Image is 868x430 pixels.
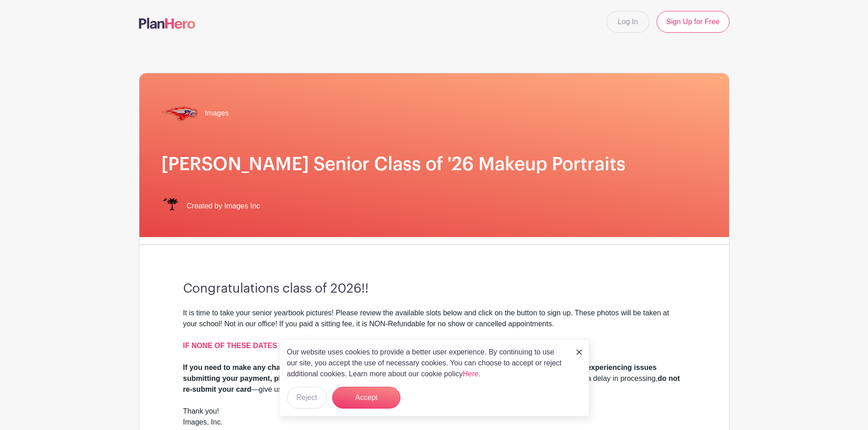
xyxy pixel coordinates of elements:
[161,197,180,215] img: IMAGES%20logo%20transparenT%20PNG%20s.png
[183,374,680,393] strong: do not re-submit your card
[139,18,195,29] img: logo-507f7623f17ff9eddc593b1ce0a138ce2505c220e1c5a4e2b4648c50719b7d32.svg
[187,201,260,212] span: Created by Images Inc
[606,11,649,33] a: Log In
[161,95,198,132] img: hammond%20transp.%20(1).png
[183,308,685,340] div: It is time to take your senior yearbook pictures! Please review the available slots below and cli...
[183,362,685,395] div: If you've already entered your card information and notice a delay in processing, —give us a call...
[183,417,685,428] div: Images, Inc.
[183,364,657,382] strong: If you need to make any changes after you schedule your appointment, please call our office immed...
[332,387,401,409] button: Accept
[183,406,685,417] div: Thank you!
[576,349,582,355] img: close_button-5f87c8562297e5c2d7936805f587ecaba9071eb48480494691a3f1689db116b3.svg
[205,108,229,119] span: Images
[463,370,479,378] a: Here
[657,11,729,33] a: Sign Up for Free
[183,342,519,349] a: IF NONE OF THESE DATES WORK FOR YOU, SIGN UP FOR A DAY IN OUR OFFICE. CLICK HERE!
[183,281,685,297] h3: Congratulations class of 2026!!
[161,153,707,175] h1: [PERSON_NAME] Senior Class of '26 Makeup Portraits
[287,347,567,379] p: Our website uses cookies to provide a better user experience. By continuing to use our site, you ...
[287,387,327,409] button: Reject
